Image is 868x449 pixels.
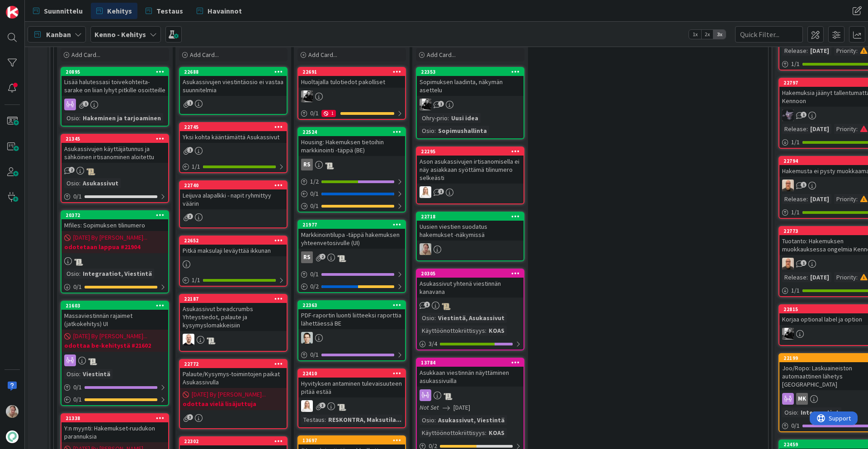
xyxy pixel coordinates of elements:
div: 21603Massaviestinnän rajaimet (jatkokehitys) UI [61,302,168,330]
div: Sopimuksen laadinta, näkymän asettelu [417,76,524,96]
div: 22363 [302,302,405,308]
div: 22688 [184,69,287,75]
span: 1 [801,260,807,266]
span: [DATE] [453,403,470,412]
span: : [485,326,486,336]
div: Osio [420,126,434,136]
div: Osio [420,415,434,425]
div: Käyttöönottokriittisyys [420,326,485,336]
a: 20895Lisää halutessasi toivekohteita- sarake on liian lyhyt pitkille osoitteilleOsio:Hakeminen ja... [61,67,169,127]
span: 1 [187,147,193,153]
div: Pitkä maksulaji leväyttää ikkunan [180,245,287,256]
div: 22740Leijuva alapalkki - napit ryhmittyy väärin [180,181,287,209]
div: Ason asukassivujen irtisanomisella ei näy asiakkaan syöttämä tilinumero selkeästi [417,156,524,184]
div: 0/11 [298,108,405,119]
span: 0 / 1 [310,350,319,359]
a: 22652Pitkä maksulaji leväyttää ikkunan1/1 [179,236,288,287]
span: Testaus [156,5,183,16]
div: 22745 [180,123,287,131]
a: 22353Sopimuksen laadinta, näkymän asetteluKMOhry-prio:Uusi ideaOsio:Sopimushallinta [416,67,524,139]
a: 22772Palaute/Kysymys-toimintojen paikat Asukassivulla[DATE] By [PERSON_NAME]...odottaa vielä lisä... [179,359,288,429]
div: Ohry-prio [420,113,448,123]
div: 0/1 [61,382,168,393]
span: Add Card... [190,51,219,59]
a: Testaus [140,3,189,19]
div: Release [782,272,807,282]
span: : [79,178,80,188]
div: 22295 [421,148,524,155]
span: 0 / 1 [73,282,82,292]
a: 22745Yksi kohta kääntämättä Asukassivut1/1 [179,122,288,173]
div: Osio [64,269,79,279]
span: 0 / 1 [310,189,319,199]
div: TM [180,334,287,345]
span: : [856,124,858,134]
div: 1/1 [180,274,287,286]
div: Release [782,124,807,134]
div: 22740 [184,182,287,189]
span: [DATE] By [PERSON_NAME]... [192,390,266,399]
span: : [797,407,798,417]
span: 0 / 2 [310,282,319,291]
div: 20305 [421,270,524,277]
div: Integraatiot, Viestintä [80,269,154,279]
span: 1 [801,182,807,188]
div: 20372 [61,211,168,219]
div: KM [298,90,405,102]
div: [DATE] [808,194,831,204]
div: 0/1 [298,269,405,280]
div: 13784Asukkaan viestinnän näyttäminen asukassivuilla [417,359,524,387]
div: Asukassivujen käyttäjätunnus ja sähköinen irtisanominen aloitettu [61,143,168,163]
div: 22295 [417,147,524,156]
div: 20895 [61,68,168,76]
span: Havainnot [208,5,242,16]
div: 20895Lisää halutessasi toivekohteita- sarake on liian lyhyt pitkille osoitteille [61,68,168,96]
span: 1 [438,189,444,194]
div: 22302 [180,437,287,445]
div: 0/1 [61,191,168,202]
div: Huoltajalla tulotiedot pakolliset [298,76,405,88]
div: 20305 [417,269,524,278]
a: 22187Asukassivut breadcrumbs Yhteystiedot, palaute ja kysymyslomakkeisiinTM [179,294,288,352]
span: 3 [187,213,193,219]
img: TT [301,332,313,344]
div: 21338Y:n myynti: Hakemukset-ruudukon parannuksia [61,414,168,442]
div: 0/1 [61,281,168,293]
span: 1 / 1 [192,162,200,171]
div: RS [298,159,405,170]
div: MK [796,393,808,405]
img: avatar [6,430,19,443]
span: 0 / 1 [310,269,319,279]
div: 0/1 [298,188,405,199]
a: 20372Mfiles: Sopimuksen tilinumero[DATE] By [PERSON_NAME]...odotetaan lappua #21904Osio:Integraat... [61,210,169,293]
div: Priority [834,46,856,56]
div: 22691Huoltajalla tulotiedot pakolliset [298,68,405,88]
div: SL [298,400,405,412]
div: [DATE] [808,124,831,134]
span: 1 [438,101,444,107]
span: Kanban [46,29,71,40]
div: 22652 [180,236,287,245]
div: Käyttöönottokriittisyys [420,428,485,438]
span: : [807,272,808,282]
div: 22353 [421,69,524,75]
img: LM [782,109,794,121]
span: : [856,194,858,204]
div: 13784 [417,359,524,367]
span: : [79,369,80,379]
span: 3 [187,414,193,420]
div: 22745 [184,124,287,130]
img: SL [301,400,313,412]
div: 22295Ason asukassivujen irtisanomisella ei näy asiakkaan syöttämä tilinumero selkeästi [417,147,524,184]
div: Osio [420,313,434,323]
div: 22652Pitkä maksulaji leväyttää ikkunan [180,236,287,256]
div: [DATE] [808,46,831,56]
img: KM [420,99,431,110]
div: 22745Yksi kohta kääntämättä Asukassivut [180,123,287,143]
span: 1 [83,101,89,107]
div: 22363PDF-raportin luonti liitteeksi raporttia lähettäessä BE [298,301,405,329]
span: [DATE] By [PERSON_NAME]... [73,233,147,242]
span: 1 [801,112,807,118]
span: : [434,415,436,425]
div: Lisää halutessasi toivekohteita- sarake on liian lyhyt pitkille osoitteille [61,76,168,96]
